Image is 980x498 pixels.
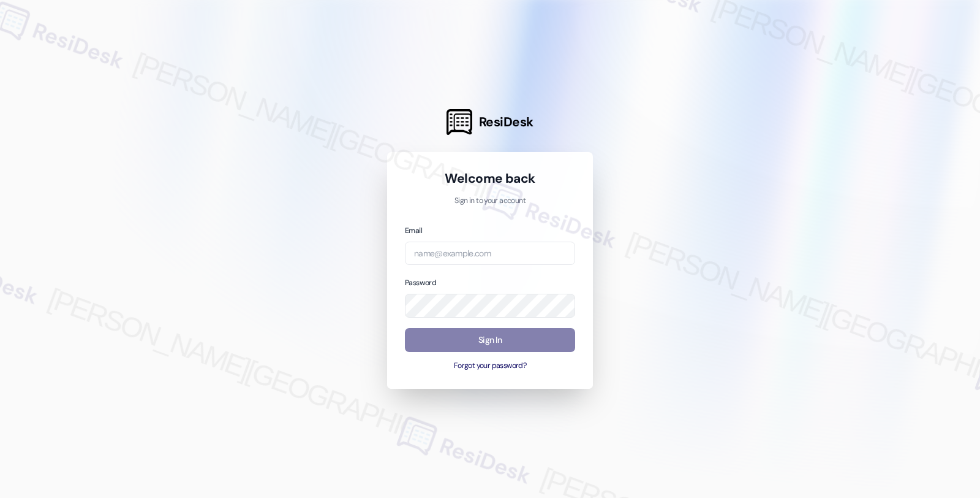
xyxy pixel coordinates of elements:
[405,170,575,187] h1: Welcome back
[405,361,575,372] button: Forgot your password?
[405,196,575,207] p: Sign in to your account
[447,109,472,135] img: ResiDesk Logo
[405,226,422,236] label: Email
[405,328,575,352] button: Sign In
[405,278,436,288] label: Password
[479,113,533,131] span: ResiDesk
[405,242,575,266] input: name@example.com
